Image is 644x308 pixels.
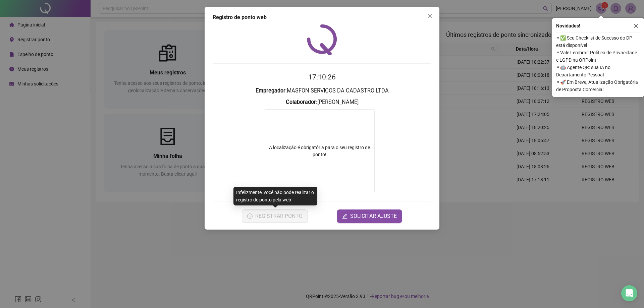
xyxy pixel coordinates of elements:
[350,212,397,220] span: SOLICITAR AJUSTE
[556,78,640,93] span: ⚬ 🚀 Em Breve, Atualização Obrigatória de Proposta Comercial
[556,49,640,64] span: ⚬ Vale Lembrar: Política de Privacidade e LGPD na QRPoint
[427,13,433,19] span: close
[342,213,347,219] span: edit
[337,209,402,223] button: editSOLICITAR AJUSTE
[213,86,431,95] h3: : MASFON SERVIÇOS DA CADASTRO LTDA
[621,285,637,301] div: Open Intercom Messenger
[264,144,374,158] div: A localização é obrigatória para o seu registro de ponto!
[307,24,337,55] img: QRPoint
[213,98,431,107] h3: : [PERSON_NAME]
[233,187,317,205] div: Infelizmente, você não pode realizar o registro de ponto pela web
[286,99,316,105] strong: Colaborador
[242,209,308,223] button: REGISTRAR PONTO
[213,13,431,21] div: Registro de ponto web
[556,64,640,78] span: ⚬ 🤖 Agente QR: sua IA no Departamento Pessoal
[425,11,435,21] button: Close
[256,87,285,94] strong: Empregador
[308,73,336,81] time: 17:10:26
[556,34,640,49] span: ⚬ ✅ Seu Checklist de Sucesso do DP está disponível
[556,22,580,29] span: Novidades !
[634,23,638,28] span: close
